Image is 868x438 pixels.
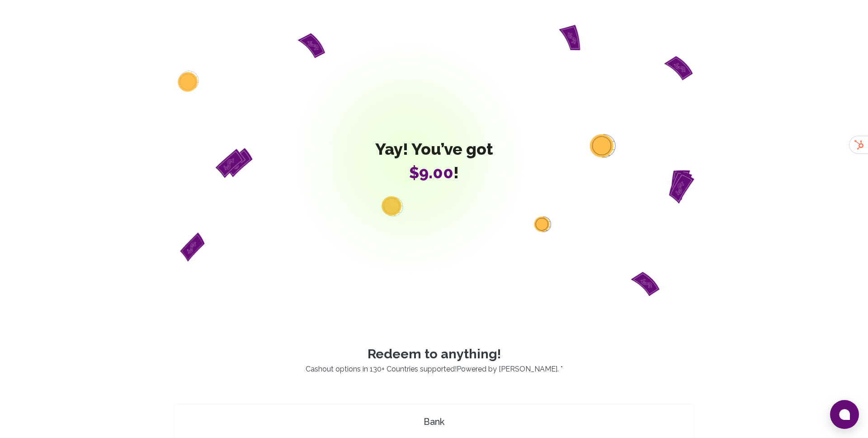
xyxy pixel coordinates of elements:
span: ! [375,163,493,181]
button: Open chat window [830,400,859,429]
a: Powered by [PERSON_NAME] [457,365,557,373]
p: Redeem to anything! [163,346,705,362]
p: Cashout options in 130+ Countries supported! . * [163,364,705,375]
span: Yay! You’ve got [375,140,493,158]
span: $9.00 [409,163,453,182]
h4: Bank [178,415,690,428]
